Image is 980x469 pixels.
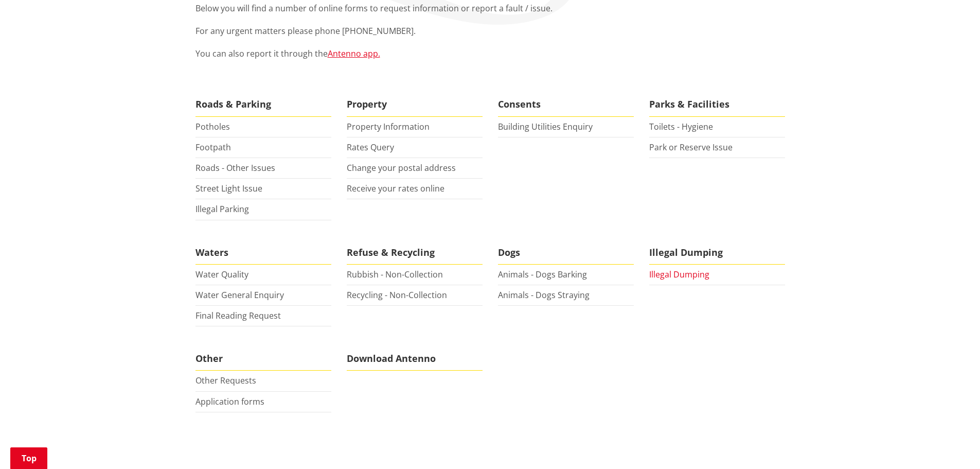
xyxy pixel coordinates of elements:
[195,162,275,173] a: Roads - Other Issues
[498,241,634,265] span: Dogs
[195,269,248,280] a: Water Quality
[498,93,634,116] span: Consents
[347,183,444,194] a: Receive your rates online
[933,426,970,463] iframe: Messenger Launcher
[195,183,262,194] a: Street Light Issue
[195,396,264,407] a: Application forms
[347,269,443,280] a: Rubbish - Non-Collection
[498,289,590,301] a: Animals - Dogs Straying
[195,47,785,60] p: You can also report it through the
[498,121,593,132] a: Building Utilities Enquiry
[649,121,713,132] a: Toilets - Hygiene
[195,289,284,301] a: Water General Enquiry
[195,2,785,14] p: Below you will find a number of online forms to request information or report a fault / issue.
[649,93,785,116] span: Parks & Facilities
[347,162,456,173] a: Change your postal address
[10,447,47,469] a: Top
[649,142,733,153] a: Park or Reserve Issue
[195,241,331,265] span: Waters
[649,269,709,280] a: Illegal Dumping
[347,93,483,116] span: Property
[195,142,231,153] a: Footpath
[347,121,430,132] a: Property Information
[195,93,331,116] span: Roads & Parking
[649,241,785,265] span: Illegal Dumping
[195,347,331,371] span: Other
[498,269,587,280] a: Animals - Dogs Barking
[347,142,394,153] a: Rates Query
[347,289,447,301] a: Recycling - Non-Collection
[347,347,483,371] span: Download Antenno
[195,310,281,321] a: Final Reading Request
[195,121,230,132] a: Potholes
[195,203,249,215] a: Illegal Parking
[347,241,483,265] span: Refuse & Recycling
[195,25,785,37] p: For any urgent matters please phone [PHONE_NUMBER].
[328,48,380,59] a: Antenno app.
[195,375,256,386] a: Other Requests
